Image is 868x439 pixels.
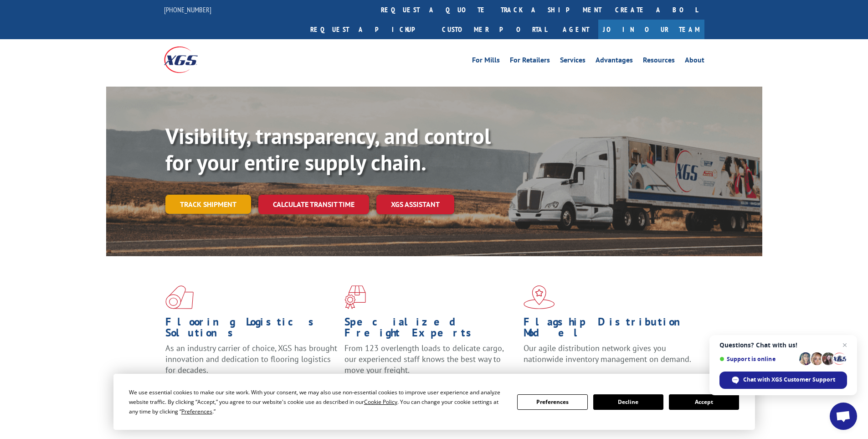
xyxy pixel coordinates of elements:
[376,195,454,214] a: XGS ASSISTANT
[165,316,338,343] h1: Flooring Logistics Solutions
[303,20,435,39] a: Request a pickup
[344,285,366,309] img: xgs-icon-focused-on-flooring-red
[596,57,633,67] a: Advantages
[524,285,555,309] img: xgs-icon-flagship-distribution-model-red
[165,343,337,375] span: As an industry carrier of choice, XGS has brought innovation and dedication to flooring logistics...
[524,316,696,343] h1: Flagship Distribution Model
[165,122,491,176] b: Visibility, transparency, and control for your entire supply chain.
[517,394,587,410] button: Preferences
[129,387,506,416] div: We use essential cookies to make our site work. With your consent, we may also use non-essential ...
[510,57,550,67] a: For Retailers
[830,403,857,430] a: Open chat
[719,341,847,349] span: Questions? Chat with us!
[685,57,704,67] a: About
[165,285,194,309] img: xgs-icon-total-supply-chain-intelligence-red
[344,316,517,343] h1: Specialized Freight Experts
[435,20,554,39] a: Customer Portal
[472,57,500,67] a: For Mills
[258,195,369,214] a: Calculate transit time
[743,376,835,384] span: Chat with XGS Customer Support
[164,5,211,14] a: [PHONE_NUMBER]
[524,373,637,383] a: Learn More >
[364,398,397,406] span: Cookie Policy
[344,343,517,383] p: From 123 overlength loads to delicate cargo, our experienced staff knows the best way to move you...
[593,394,663,410] button: Decline
[669,394,739,410] button: Accept
[113,374,755,430] div: Cookie Consent Prompt
[165,195,251,214] a: Track shipment
[560,57,586,67] a: Services
[554,20,598,39] a: Agent
[719,372,847,389] span: Chat with XGS Customer Support
[598,20,704,39] a: Join Our Team
[524,343,691,364] span: Our agile distribution network gives you nationwide inventory management on demand.
[719,356,796,362] span: Support is online
[643,57,675,67] a: Resources
[181,408,212,415] span: Preferences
